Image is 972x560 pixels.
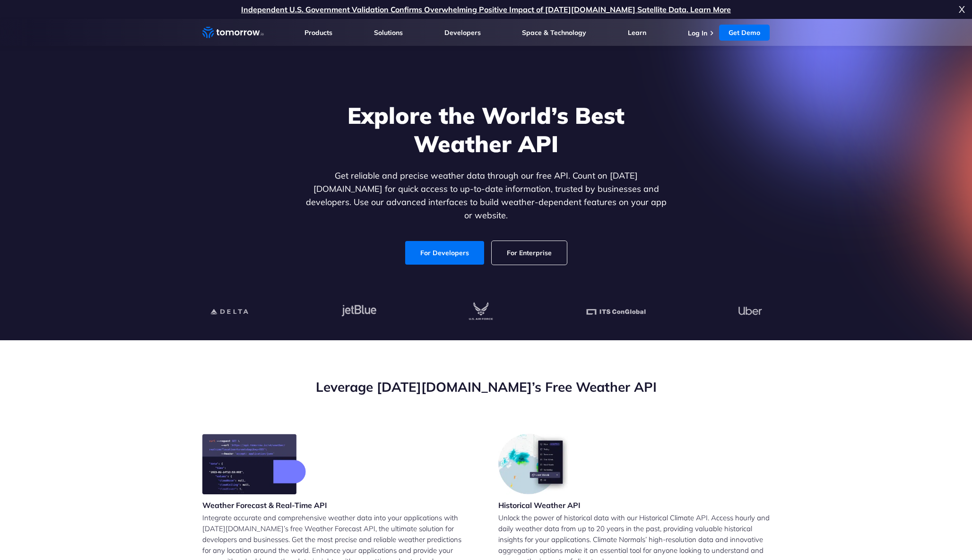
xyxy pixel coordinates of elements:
h3: Historical Weather API [498,500,581,510]
a: Home link [202,26,264,40]
a: For Developers [405,241,484,265]
a: Developers [444,28,481,37]
a: Log In [688,29,707,37]
a: Get Demo [719,25,770,41]
h3: Weather Forecast & Real-Time API [202,500,327,510]
h1: Explore the World’s Best Weather API [304,101,668,158]
p: Get reliable and precise weather data through our free API. Count on [DATE][DOMAIN_NAME] for quic... [304,169,668,222]
a: Space & Technology [522,28,586,37]
h2: Leverage [DATE][DOMAIN_NAME]’s Free Weather API [202,378,770,396]
a: Independent U.S. Government Validation Confirms Overwhelming Positive Impact of [DATE][DOMAIN_NAM... [241,5,731,14]
a: Products [304,28,332,37]
a: Learn [628,28,646,37]
a: Solutions [374,28,403,37]
a: For Enterprise [492,241,567,265]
